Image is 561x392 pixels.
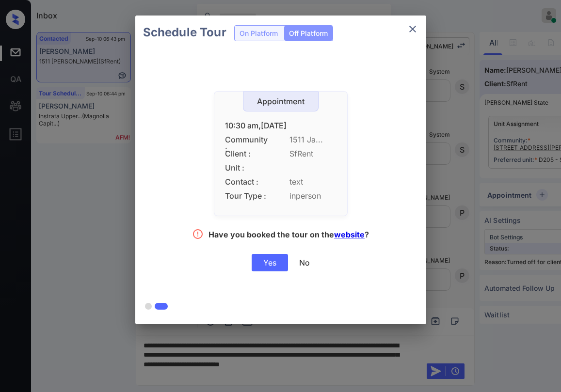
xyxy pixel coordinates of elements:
span: Contact : [225,177,269,187]
h2: Schedule Tour [135,16,234,49]
div: 10:30 am,[DATE] [225,121,337,130]
span: SfRent [289,149,337,158]
span: 1511 Ja... [289,135,337,144]
span: text [289,177,337,187]
div: Appointment [243,97,318,106]
div: Yes [252,254,288,271]
button: close [403,19,422,39]
div: No [299,258,310,267]
span: Client : [225,149,269,158]
a: website [334,230,365,239]
span: Unit : [225,163,269,172]
span: Tour Type : [225,191,269,201]
span: Community : [225,135,269,144]
span: inperson [289,191,337,201]
div: Have you booked the tour on the ? [208,230,369,242]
